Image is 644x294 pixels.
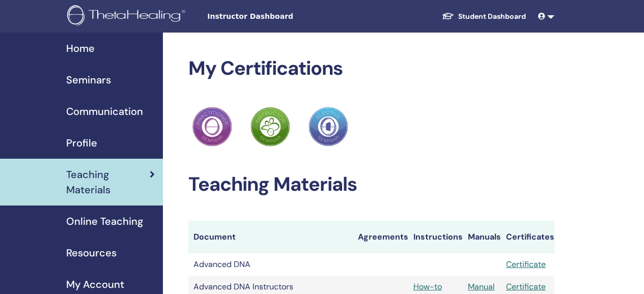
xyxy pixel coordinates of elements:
span: Home [66,41,95,56]
span: My Account [66,277,124,292]
th: Certificates [501,221,554,253]
th: Instructions [408,221,463,253]
td: Advanced DNA [188,253,353,276]
th: Agreements [353,221,408,253]
h2: My Certifications [188,57,554,80]
img: Practitioner [250,107,290,146]
img: logo.png [67,5,189,28]
h2: Teaching Materials [188,173,554,196]
a: How-to [413,281,442,292]
th: Document [188,221,353,253]
img: graduation-cap-white.svg [442,12,454,20]
span: Communication [66,104,143,119]
a: Manual [468,281,495,292]
span: Profile [66,135,97,151]
span: Resources [66,245,117,260]
span: Teaching Materials [66,167,150,197]
a: Student Dashboard [434,7,534,26]
img: Practitioner [192,107,232,146]
span: Online Teaching [66,214,143,229]
a: Certificate [506,281,546,292]
span: Seminars [66,72,111,87]
th: Manuals [463,221,501,253]
img: Practitioner [309,107,348,146]
span: Instructor Dashboard [207,11,360,22]
a: Certificate [506,259,546,270]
